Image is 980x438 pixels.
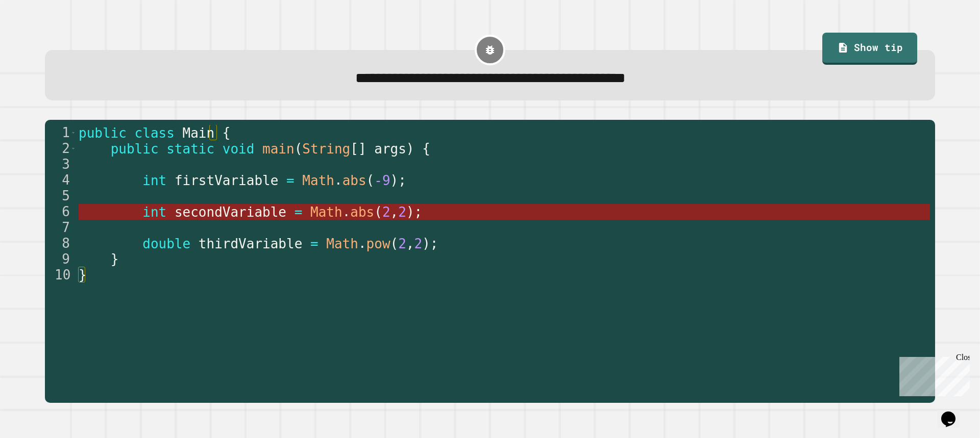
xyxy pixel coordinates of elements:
span: abs [350,204,374,220]
span: Math [326,236,358,251]
span: pow [366,236,390,251]
div: 4 [45,172,77,188]
span: static [166,141,214,157]
span: = [294,204,302,220]
a: Show tip [822,33,917,65]
span: public [110,141,158,157]
span: 2 [382,204,390,220]
span: = [310,236,318,251]
div: 2 [45,141,77,157]
iframe: chat widget [937,397,970,428]
span: Toggle code folding, rows 2 through 9 [70,141,76,157]
span: main [262,141,295,157]
span: void [222,141,254,157]
span: Main [182,125,214,141]
span: -9 [374,173,390,188]
span: Math [310,204,342,220]
span: int [142,173,166,188]
span: secondVariable [174,204,286,220]
span: Toggle code folding, rows 1 through 10 [70,125,76,141]
div: 8 [45,236,77,251]
div: 9 [45,251,77,267]
span: 2 [398,236,406,251]
span: class [134,125,174,141]
span: = [286,173,295,188]
span: public [79,125,127,141]
div: Chat with us now!Close [4,4,70,65]
span: abs [342,173,366,188]
div: 6 [45,204,77,220]
div: 1 [45,125,77,141]
span: Math [302,173,334,188]
span: firstVariable [174,173,278,188]
span: args [374,141,406,157]
span: thirdVariable [198,236,302,251]
div: 10 [45,267,77,283]
div: 5 [45,188,77,204]
div: 7 [45,220,77,236]
iframe: chat widget [895,353,970,396]
div: 3 [45,157,77,172]
span: int [142,204,166,220]
span: double [142,236,190,251]
span: 2 [414,236,422,251]
span: 2 [398,204,406,220]
span: String [302,141,350,157]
